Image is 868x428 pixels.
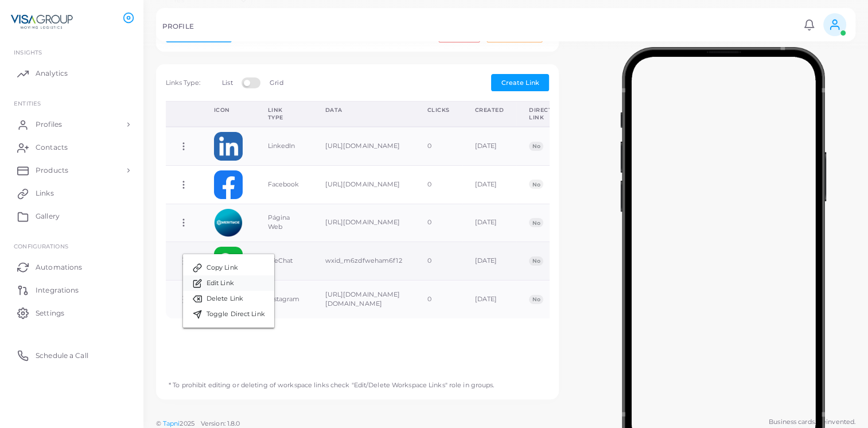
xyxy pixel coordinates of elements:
p: * To prohibit editing or deleting of workspace links check "Edit/Delete Workspace Links" role in ... [159,371,495,390]
span: No [529,142,543,151]
td: [DATE] [462,127,517,165]
a: Contacts [9,136,135,159]
span: Analytics [36,68,68,79]
label: Grid [270,79,283,88]
td: [DATE] [462,242,517,281]
a: Gallery [9,205,135,228]
div: Data [325,106,402,114]
span: Delete Link [207,294,243,304]
td: wxid_m6zdfweham6f12 [313,242,415,281]
span: No [529,295,543,304]
td: [URL][DOMAIN_NAME] [313,165,415,204]
span: No [529,256,543,266]
td: 0 [415,204,462,242]
td: [URL][DOMAIN_NAME] [313,127,415,165]
span: Copy Link [207,263,238,273]
td: 0 [415,281,462,318]
div: Created [475,106,504,114]
h5: PROFILE [162,22,194,30]
img: linkedin.png [214,132,243,161]
span: Settings [36,308,64,318]
span: Links [36,188,54,199]
td: [URL][DOMAIN_NAME][DOMAIN_NAME] [313,281,415,318]
td: Facebook [255,165,313,204]
td: [URL][DOMAIN_NAME] [313,204,415,242]
td: LinkedIn [255,127,313,165]
td: 0 [415,165,462,204]
td: WeChat [255,242,313,281]
td: [DATE] [462,165,517,204]
td: 0 [415,127,462,165]
label: List [222,79,232,88]
td: Instagram [255,281,313,318]
img: logo [10,11,74,32]
button: Create Link [491,74,549,91]
a: Products [9,159,135,182]
td: [DATE] [462,281,517,318]
span: Products [36,165,68,176]
span: ENTITIES [14,100,41,107]
span: Links Type: [166,79,200,87]
a: Links [9,182,135,205]
span: Edit Link [207,279,234,288]
td: [DATE] [462,204,517,242]
span: Contacts [36,142,68,153]
td: Página Web [255,204,313,242]
span: Automations [36,262,82,273]
a: Settings [9,301,135,324]
span: No [529,180,543,189]
span: INSIGHTS [14,49,42,56]
div: Icon [214,106,243,114]
a: Analytics [9,62,135,85]
span: Version: 1.8.0 [201,419,240,427]
a: Integrations [9,278,135,301]
span: Profiles [36,119,62,130]
img: wechat.png [214,247,243,275]
div: Link Type [268,106,300,122]
img: 3803675c-bf3e-4f4b-a26a-7a63d30861b4-1755621335905.png [214,208,243,237]
div: Clicks [427,106,450,114]
span: No [529,218,543,227]
th: Action [166,101,201,127]
a: Profiles [9,113,135,136]
a: Schedule a Call [9,344,135,367]
img: facebook.png [214,170,243,199]
td: 0 [415,242,462,281]
span: Configurations [14,243,68,250]
span: Toggle Direct Link [207,310,265,319]
span: Gallery [36,211,60,221]
a: Tapni [163,419,180,427]
a: Automations [9,255,135,278]
span: Create Link [501,79,539,87]
div: Direct Link [529,106,552,122]
span: Integrations [36,285,79,295]
span: Schedule a Call [36,351,88,361]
